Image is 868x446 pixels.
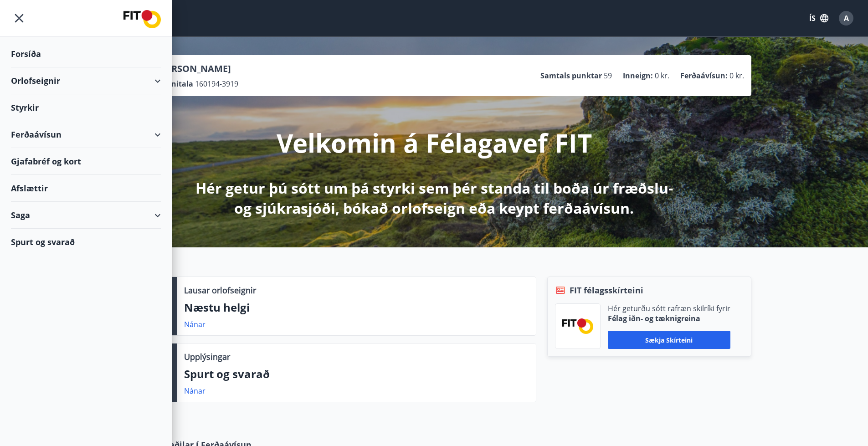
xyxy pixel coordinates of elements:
[844,13,849,23] span: A
[804,10,833,26] button: ÍS
[195,79,238,89] span: 160194-3919
[123,10,161,28] img: union_logo
[680,71,728,81] p: Ferðaávísun :
[562,318,593,333] img: FPQVkF9lTnNbbaRSFyT17YYeljoOGk5m51IhT0bO.png
[11,121,161,148] div: Ferðaávísun
[184,319,205,329] a: Nánar
[608,303,730,313] p: Hér geturðu sótt rafræn skilríki fyrir
[729,71,744,81] span: 0 kr.
[608,331,730,349] button: Sækja skírteini
[11,41,161,67] div: Forsíða
[623,71,653,81] p: Inneign :
[157,62,238,75] p: [PERSON_NAME]
[184,284,256,296] p: Lausar orlofseignir
[277,125,592,160] p: Velkomin á Félagavef FIT
[194,178,675,218] p: Hér getur þú sótt um þá styrki sem þér standa til boða úr fræðslu- og sjúkrasjóði, bókað orlofsei...
[11,94,161,121] div: Styrkir
[540,71,602,81] p: Samtals punktar
[184,351,230,363] p: Upplýsingar
[11,148,161,175] div: Gjafabréf og kort
[157,79,193,89] p: Kennitala
[184,300,529,315] p: Næstu helgi
[184,366,529,382] p: Spurt og svarað
[835,7,857,29] button: A
[604,71,612,81] span: 59
[11,10,27,26] button: menu
[608,313,730,323] p: Félag iðn- og tæknigreina
[184,386,205,396] a: Nánar
[11,202,161,229] div: Saga
[655,71,669,81] span: 0 kr.
[570,284,643,296] span: FIT félagsskírteini
[11,67,161,94] div: Orlofseignir
[11,229,161,255] div: Spurt og svarað
[11,175,161,202] div: Afslættir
